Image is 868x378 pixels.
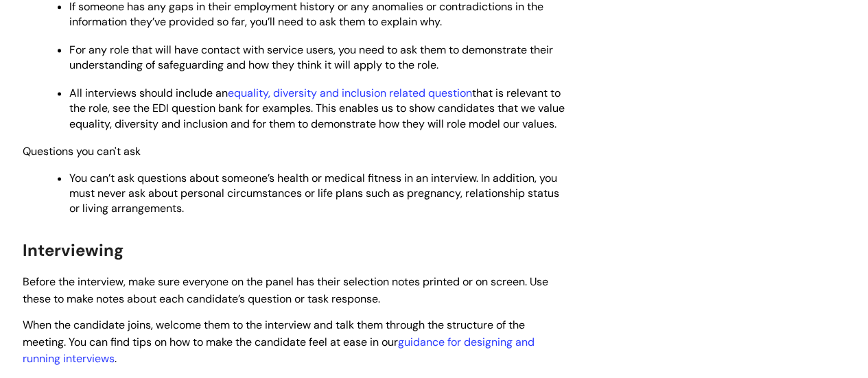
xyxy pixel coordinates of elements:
[69,171,559,215] span: You can’t ask questions about someone’s health or medical fitness in an interview. In addition, y...
[69,43,553,72] span: For any role that will have contact with service users, you need to ask them to demonstrate their...
[23,144,141,158] span: Questions you can't ask
[69,86,565,130] span: All interviews should include an that is relevant to the role, see the EDI question bank for exam...
[228,86,472,100] a: equality, diversity and inclusion related question
[23,239,124,261] span: Interviewing
[23,274,548,306] span: Before the interview, make sure everyone on the panel has their selection notes printed or on scr...
[23,318,535,366] span: When the candidate joins, welcome them to the interview and talk them through the structure of th...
